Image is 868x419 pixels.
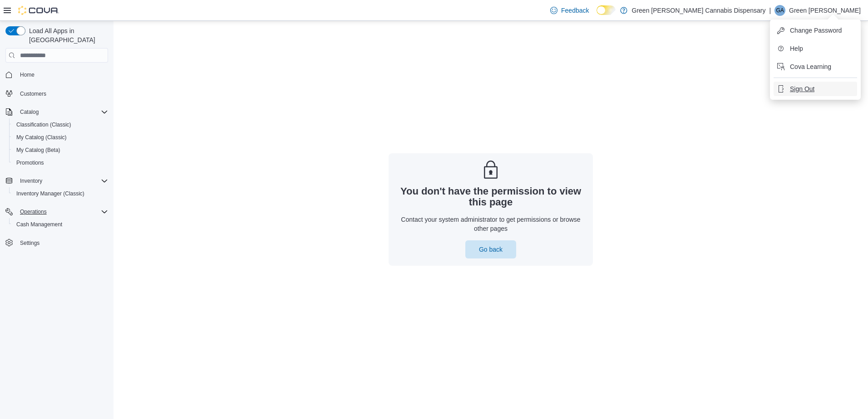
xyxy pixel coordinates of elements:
span: Feedback [561,6,589,15]
img: Cova [18,6,59,15]
span: Catalog [20,108,39,116]
button: Inventory [16,175,46,186]
button: Settings [2,236,112,249]
span: Customers [16,88,108,99]
a: My Catalog (Beta) [13,145,64,156]
span: Customers [20,90,46,97]
nav: Complex example [5,64,108,273]
p: Green [PERSON_NAME] [789,5,861,16]
button: Cova Learning [774,59,857,74]
span: Home [16,69,108,80]
button: Classification (Classic) [9,118,112,131]
button: Inventory Manager (Classic) [9,187,112,200]
span: Inventory Manager (Classic) [16,190,84,197]
button: Operations [2,205,112,218]
span: Operations [16,206,108,217]
button: Go back [465,240,516,258]
span: Settings [16,237,108,248]
span: Change Password [790,26,842,35]
p: Contact your system administrator to get permissions or browse other pages [396,215,586,233]
button: Help [774,41,857,56]
span: Classification (Classic) [13,119,108,130]
span: Promotions [16,159,44,166]
a: Inventory Manager (Classic) [13,188,88,199]
span: Inventory [16,175,108,186]
span: Promotions [13,157,108,168]
a: Classification (Classic) [13,119,75,130]
span: Sign Out [790,84,814,93]
span: My Catalog (Classic) [16,134,67,141]
p: Green [PERSON_NAME] Cannabis Dispensary [632,5,766,16]
button: My Catalog (Beta) [9,144,112,156]
span: Classification (Classic) [16,121,71,128]
a: Home [16,69,38,80]
span: Load All Apps in [GEOGRAPHIC_DATA] [25,26,108,44]
p: | [769,5,771,16]
button: Catalog [16,107,42,117]
span: Inventory Manager (Classic) [13,188,108,199]
span: Cash Management [13,219,108,230]
a: Customers [16,88,50,99]
a: Promotions [13,157,48,168]
h3: You don't have the permission to view this page [396,186,586,208]
span: Cash Management [16,221,62,228]
button: My Catalog (Classic) [9,131,112,144]
button: Catalog [2,106,112,118]
span: Catalog [16,107,108,117]
span: My Catalog (Classic) [13,132,108,143]
span: Home [20,71,35,78]
button: Inventory [2,175,112,187]
span: Go back [479,245,503,254]
span: My Catalog (Beta) [13,145,108,156]
input: Dark Mode [597,5,616,15]
a: Feedback [547,1,592,19]
span: GA [776,5,784,16]
span: Settings [20,239,39,247]
span: Dark Mode [597,15,597,15]
button: Promotions [9,156,112,169]
button: Home [2,68,112,81]
a: My Catalog (Classic) [13,132,70,143]
span: Cova Learning [790,62,831,71]
div: Green Akers [774,5,785,16]
a: Cash Management [13,219,66,230]
a: Settings [16,238,43,248]
button: Cash Management [9,218,112,231]
span: Help [790,44,803,53]
span: Inventory [20,177,42,185]
button: Change Password [774,23,857,38]
span: Operations [20,208,47,215]
button: Operations [16,206,50,217]
span: My Catalog (Beta) [16,146,60,154]
button: Customers [2,87,112,100]
button: Sign Out [774,82,857,96]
